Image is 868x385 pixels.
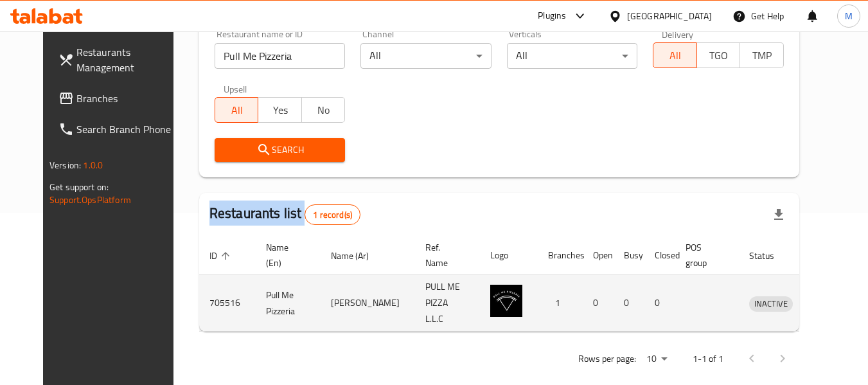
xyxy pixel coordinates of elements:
span: TGO [702,46,736,65]
span: No [307,101,341,120]
span: TMP [745,46,779,65]
button: TGO [696,42,741,68]
table: enhanced table [199,236,853,332]
span: Search [225,142,335,158]
span: Get support on: [49,179,109,195]
td: 705516 [199,275,256,332]
label: Upsell [224,84,247,93]
th: Busy [614,236,644,275]
button: TMP [740,42,784,68]
span: 1 record(s) [305,209,360,221]
div: Export file [763,199,794,230]
span: M [845,9,853,23]
span: POS group [686,240,723,271]
span: ID [209,248,234,264]
div: Plugins [538,8,566,24]
td: Pull Me Pizzeria [256,275,321,332]
span: Status [749,248,791,264]
button: No [301,97,346,123]
div: All [507,43,638,69]
th: Branches [538,236,583,275]
div: Rows per page: [641,350,672,369]
td: 1 [538,275,583,332]
span: Name (En) [266,240,305,271]
h2: Restaurants list [209,204,360,225]
span: All [659,46,692,65]
td: [PERSON_NAME] [321,275,415,332]
span: Ref. Name [425,240,465,271]
input: Search for restaurant name or ID.. [215,43,346,69]
span: All [220,101,254,120]
div: Total records count [305,204,360,225]
td: 0 [583,275,614,332]
label: Delivery [662,30,694,39]
span: Version: [49,157,81,174]
th: Logo [480,236,538,275]
button: All [215,97,259,123]
span: Restaurants Management [76,44,178,75]
button: All [653,42,697,68]
td: PULL ME PIZZA L.L.C [415,275,480,332]
th: Open [583,236,614,275]
span: Yes [263,101,297,120]
div: [GEOGRAPHIC_DATA] [627,9,712,23]
a: Support.OpsPlatform [49,192,131,208]
a: Search Branch Phone [48,114,188,145]
p: 1-1 of 1 [693,351,723,367]
button: Yes [258,97,302,123]
button: Search [215,138,346,162]
div: All [360,43,492,69]
span: 1.0.0 [83,157,103,174]
a: Restaurants Management [48,37,188,83]
span: Name (Ar) [331,248,385,264]
td: 0 [614,275,644,332]
a: Branches [48,83,188,114]
span: Branches [76,91,178,106]
p: Rows per page: [578,351,636,367]
span: Search Branch Phone [76,121,178,137]
td: 0 [644,275,675,332]
span: INACTIVE [749,296,793,311]
img: Pull Me Pizzeria [490,285,522,317]
th: Closed [644,236,675,275]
